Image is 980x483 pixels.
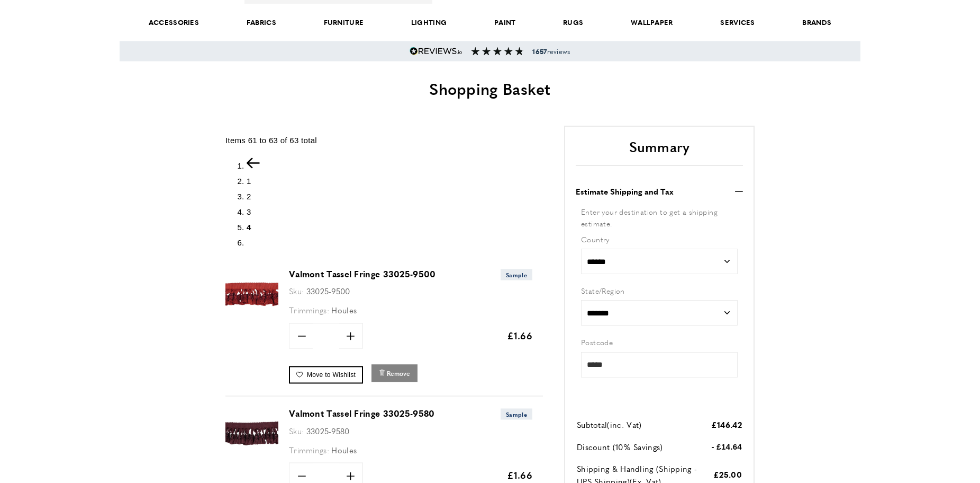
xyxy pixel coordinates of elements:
[470,6,539,39] a: Paint
[581,336,738,348] label: Postcode
[581,233,738,245] label: Country
[387,6,470,39] a: Lighting
[331,304,357,315] span: Houles
[247,176,251,185] a: 1
[607,6,696,39] a: Wallpaper
[501,408,532,419] span: Sample
[711,419,742,430] span: £146.42
[539,6,607,39] a: Rugs
[300,6,387,39] a: Furniture
[577,441,699,461] td: Discount (10% Savings)
[225,407,278,460] img: Valmont Tassel Fringe 33025-9580
[247,191,251,200] a: 2
[289,267,436,279] a: Valmont Tassel Fringe 33025-9500
[247,222,251,231] span: 4
[387,368,410,377] span: Remove
[289,425,304,436] span: Sku:
[331,444,357,455] span: Houles
[577,419,607,430] span: Subtotal
[289,444,329,455] span: Trimmings:
[576,137,743,166] h2: Summary
[306,285,350,296] span: 33025-9500
[225,267,278,320] img: Valmont Tassel Fringe 33025-9500
[247,161,260,170] a: Previous
[507,468,533,481] span: £1.66
[697,6,779,39] a: Services
[532,47,570,55] span: reviews
[289,304,329,315] span: Trimmings:
[532,46,547,56] strong: 1657
[225,157,543,249] nav: pagination
[247,221,543,233] li: Page 4
[289,407,435,419] a: Valmont Tassel Fringe 33025-9580
[371,364,418,382] button: Remove Valmont Tassel Fringe 33025-9500
[225,135,317,144] span: Items 61 to 63 of 63 total
[223,6,300,39] a: Fabrics
[576,185,743,198] button: Estimate Shipping and Tax
[225,313,278,322] a: Valmont Tassel Fringe 33025-9500
[576,185,674,198] strong: Estimate Shipping and Tax
[307,371,356,378] span: Move to Wishlist
[501,269,532,280] span: Sample
[507,328,533,341] span: £1.66
[713,469,742,480] span: £25.00
[581,285,738,296] label: State/Region
[410,47,462,55] img: Reviews.io 5 stars
[125,6,223,39] span: Accessories
[607,419,641,430] span: (inc. Vat)
[247,207,251,216] a: 3
[225,452,278,461] a: Valmont Tassel Fringe 33025-9580
[581,206,738,230] div: Enter your destination to get a shipping estimate.
[306,425,350,436] span: 33025-9580
[779,6,855,39] a: Brands
[289,366,363,383] a: Move to Wishlist
[429,76,551,99] span: Shopping Basket
[289,285,304,296] span: Sku:
[700,441,742,461] td: - £14.64
[471,47,524,55] img: Reviews section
